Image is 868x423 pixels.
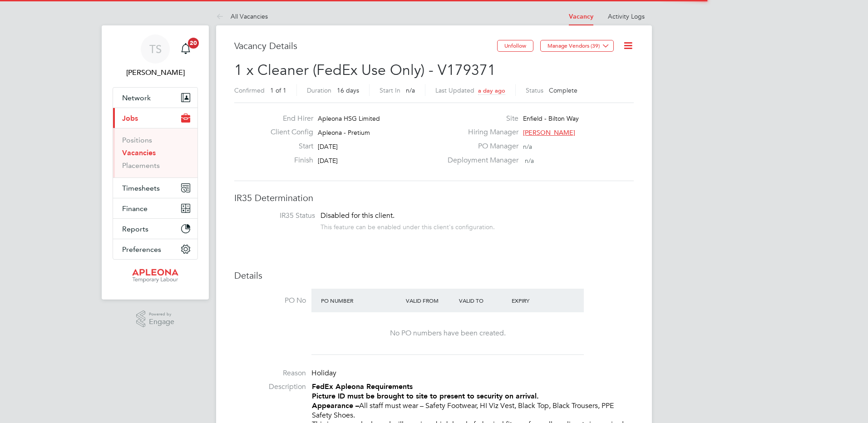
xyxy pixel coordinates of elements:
span: Engage [149,318,174,326]
a: Placements [122,161,160,170]
label: Site [442,114,518,123]
span: 1 x Cleaner (FedEx Use Only) - V179371 [234,61,496,79]
label: Hiring Manager [442,128,518,137]
button: Timesheets [113,178,197,198]
a: All Vacancies [216,12,268,20]
label: PO Manager [442,142,518,151]
a: Go to home page [113,269,198,283]
span: TS [149,43,162,55]
span: [DATE] [318,157,338,165]
label: Start In [380,86,400,94]
label: Last Updated [435,86,474,94]
label: Client Config [263,128,313,137]
span: Powered by [149,310,174,318]
label: Reason [234,369,306,378]
button: Jobs [113,108,197,128]
span: 1 of 1 [270,86,286,94]
label: Description [234,382,306,392]
button: Finance [113,198,197,218]
span: 20 [188,38,199,49]
div: PO Number [319,292,404,309]
span: Preferences [122,245,161,254]
span: Disabled for this client. [321,211,395,220]
a: Activity Logs [608,12,645,20]
span: Apleona - Pretium [318,128,370,137]
span: Tracy Sellick [113,67,198,78]
label: Finish [263,156,313,165]
div: Valid To [457,292,510,309]
label: Start [263,142,313,151]
span: [DATE] [318,143,338,151]
label: Status [526,86,543,94]
a: Vacancies [122,148,156,157]
label: IR35 Status [243,211,315,221]
span: Jobs [122,114,138,123]
span: n/a [523,143,532,151]
h3: Details [234,270,634,281]
span: 16 days [337,86,359,94]
span: Enfield - Bilton Way [523,114,579,123]
span: a day ago [478,87,505,94]
button: Unfollow [497,40,533,52]
div: No PO numbers have been created. [321,329,575,338]
nav: Main navigation [102,25,209,300]
label: Duration [307,86,331,94]
strong: FedEx Apleona Requirements [312,382,413,391]
span: Finance [122,204,148,213]
strong: Appearance – [312,401,359,410]
span: Apleona HSG Limited [318,114,380,123]
div: Jobs [113,128,197,177]
label: PO No [234,296,306,305]
h3: Vacancy Details [234,40,497,52]
span: Reports [122,225,148,233]
button: Preferences [113,239,197,259]
a: 20 [177,34,195,64]
a: Vacancy [569,13,593,20]
span: Complete [549,86,577,94]
a: TS[PERSON_NAME] [113,34,198,78]
div: Expiry [509,292,562,309]
div: Valid From [404,292,457,309]
h3: IR35 Determination [234,192,634,204]
button: Network [113,88,197,108]
a: Positions [122,136,152,144]
label: Deployment Manager [442,156,518,165]
img: apleona-logo-retina.png [132,269,178,283]
span: Holiday [311,369,336,378]
label: Confirmed [234,86,265,94]
strong: Picture ID must be brought to site to present to security on arrival. [312,392,539,400]
button: Reports [113,219,197,239]
a: Powered byEngage [136,310,175,328]
button: Manage Vendors (39) [540,40,614,52]
span: n/a [406,86,415,94]
span: Network [122,93,151,102]
span: [PERSON_NAME] [523,128,575,137]
label: End Hirer [263,114,313,123]
span: n/a [525,157,534,165]
div: This feature can be enabled under this client's configuration. [321,221,495,231]
span: Timesheets [122,184,160,192]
